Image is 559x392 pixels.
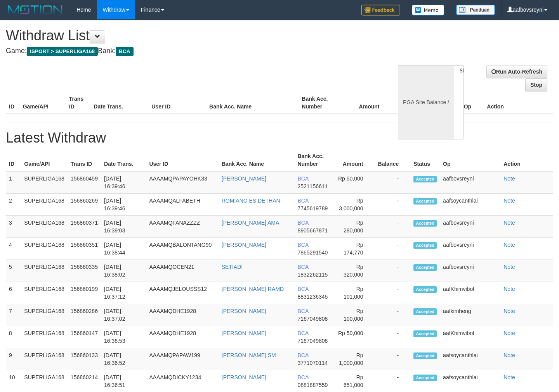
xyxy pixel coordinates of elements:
[413,375,437,381] span: Accepted
[68,216,101,238] td: 156860371
[297,220,308,226] span: BCA
[413,176,437,182] span: Accepted
[503,286,515,292] a: Note
[101,326,146,348] td: [DATE] 16:36:53
[440,326,500,348] td: aafKhimvibol
[101,149,146,171] th: Date Trans.
[333,304,375,326] td: Rp 100,000
[345,92,391,114] th: Amount
[503,374,515,380] a: Note
[413,198,437,205] span: Accepted
[375,304,411,326] td: -
[222,264,243,270] a: SETIADI
[146,304,218,326] td: AAAAMQDHE1928
[68,171,101,194] td: 156860459
[297,316,328,322] span: 7167049808
[297,286,308,292] span: BCA
[503,308,515,314] a: Note
[456,5,495,15] img: panduan.png
[375,171,411,194] td: -
[440,260,500,282] td: aafbovsreyni
[297,360,328,366] span: 3771070114
[21,304,68,326] td: SUPERLIGA168
[6,28,365,43] h1: Withdraw List
[413,352,437,359] span: Accepted
[333,282,375,304] td: Rp 101,000
[146,194,218,216] td: AAAAMQALFABETH
[68,238,101,260] td: 156860351
[222,198,280,204] a: ROMIANO ES DETHAN
[6,260,21,282] td: 5
[6,47,365,55] h4: Game: Bank:
[375,326,411,348] td: -
[375,282,411,304] td: -
[21,348,68,370] td: SUPERLIGA168
[146,216,218,238] td: AAAAMQFANAZZZZ
[146,171,218,194] td: AAAAMQPAPAYOHK33
[294,149,333,171] th: Bank Acc. Number
[6,216,21,238] td: 3
[20,92,66,114] th: Game/API
[333,194,375,216] td: Rp 3,000,000
[21,171,68,194] td: SUPERLIGA168
[6,149,21,171] th: ID
[333,260,375,282] td: Rp 320,000
[375,238,411,260] td: -
[297,227,328,234] span: 8905667871
[297,205,328,211] span: 7745619789
[297,198,308,204] span: BCA
[333,326,375,348] td: Rp 50,000
[21,282,68,304] td: SUPERLIGA168
[101,216,146,238] td: [DATE] 16:39:03
[375,216,411,238] td: -
[222,286,284,292] a: [PERSON_NAME] RAMD
[6,282,21,304] td: 6
[440,194,500,216] td: aafsoycanthlai
[413,220,437,227] span: Accepted
[21,194,68,216] td: SUPERLIGA168
[297,249,328,256] span: 7865291540
[297,272,328,278] span: 1832262115
[500,149,553,171] th: Action
[333,348,375,370] td: Rp 1,000,000
[486,65,547,78] a: Run Auto-Refresh
[297,338,328,344] span: 7167049808
[413,264,437,271] span: Accepted
[101,171,146,194] td: [DATE] 16:39:46
[6,326,21,348] td: 8
[146,260,218,282] td: AAAAMQOCEN21
[66,92,91,114] th: Trans ID
[146,326,218,348] td: AAAAMQDHE1928
[440,282,500,304] td: aafKhimvibol
[101,304,146,326] td: [DATE] 16:37:02
[68,260,101,282] td: 156860335
[503,264,515,270] a: Note
[222,330,266,336] a: [PERSON_NAME]
[413,308,437,315] span: Accepted
[222,220,279,226] a: [PERSON_NAME] AMA
[6,171,21,194] td: 1
[333,149,375,171] th: Amount
[461,92,484,114] th: Op
[146,238,218,260] td: AAAAMQBALONTANG90
[116,47,133,56] span: BCA
[6,92,20,114] th: ID
[6,130,553,146] h1: Latest Withdraw
[484,92,553,114] th: Action
[297,242,308,248] span: BCA
[90,92,148,114] th: Date Trans.
[21,149,68,171] th: Game/API
[297,352,308,358] span: BCA
[68,149,101,171] th: Trans ID
[101,348,146,370] td: [DATE] 16:36:52
[68,282,101,304] td: 156860199
[375,348,411,370] td: -
[412,5,444,15] img: Button%20Memo.svg
[27,47,98,56] span: ISPORT > SUPERLIGA168
[440,348,500,370] td: aafsoycanthlai
[503,220,515,226] a: Note
[503,352,515,358] a: Note
[68,348,101,370] td: 156860133
[333,216,375,238] td: Rp 280,000
[410,149,440,171] th: Status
